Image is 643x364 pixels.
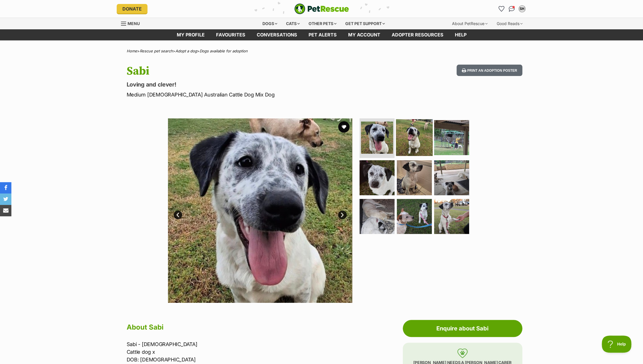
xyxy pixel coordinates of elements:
div: Dogs [258,18,281,29]
div: About PetRescue [448,18,492,29]
a: Rescue pet search [140,49,173,53]
button: Print an adoption poster [457,65,522,76]
img: chat-41dd97257d64d25036548639549fe6c8038ab92f7586957e7f3b1b290dea8141.svg [509,6,515,12]
h1: Sabi [127,65,367,78]
div: Good Reads [493,18,527,29]
a: My account [342,29,386,40]
img: Photo of Sabi [434,199,469,234]
img: Photo of Sabi [168,118,352,303]
a: conversations [251,29,303,40]
img: Photo of Sabi [361,122,393,154]
img: Photo of Sabi [397,199,432,234]
a: Home [127,49,137,53]
a: Enquire about Sabi [403,320,522,337]
img: Photo of Sabi [352,118,537,303]
div: Get pet support [341,18,389,29]
img: logo-e224e6f780fb5917bec1dbf3a21bbac754714ae5b6737aabdf751b685950b380.svg [294,3,349,14]
img: Photo of Sabi [434,120,469,155]
a: Pet alerts [303,29,342,40]
img: Photo of Sabi [359,160,395,195]
button: favourite [338,121,350,133]
img: Photo of Sabi [397,160,432,195]
button: My account [517,4,527,13]
p: Loving and clever! [127,81,367,89]
a: Prev [174,211,182,219]
a: Next [338,211,347,219]
a: Adopt a dog [175,49,197,53]
a: Favourites [497,4,506,13]
img: Photo of Sabi [359,199,395,234]
a: PetRescue [294,3,349,14]
iframe: Help Scout Beacon - Open [602,336,632,353]
a: Dogs available for adoption [200,49,248,53]
img: Photo of Sabi [396,119,433,156]
div: > > > [112,49,531,53]
div: Other pets [305,18,340,29]
a: Donate [117,4,147,14]
img: foster-care-31f2a1ccfb079a48fc4dc6d2a002ce68c6d2b76c7ccb9e0da61f6cd5abbf869a.svg [457,348,468,358]
div: Cats [282,18,304,29]
a: My profile [171,29,210,40]
h2: About Sabi [127,321,362,334]
ul: Account quick links [497,4,527,13]
a: Conversations [507,4,516,13]
a: Adopter resources [386,29,449,40]
span: Menu [128,21,140,26]
p: Medium [DEMOGRAPHIC_DATA] Australian Cattle Dog Mix Dog [127,91,367,98]
div: SH [519,6,525,12]
a: Menu [121,18,144,28]
a: Favourites [210,29,251,40]
img: Photo of Sabi [434,160,469,195]
a: Help [449,29,472,40]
